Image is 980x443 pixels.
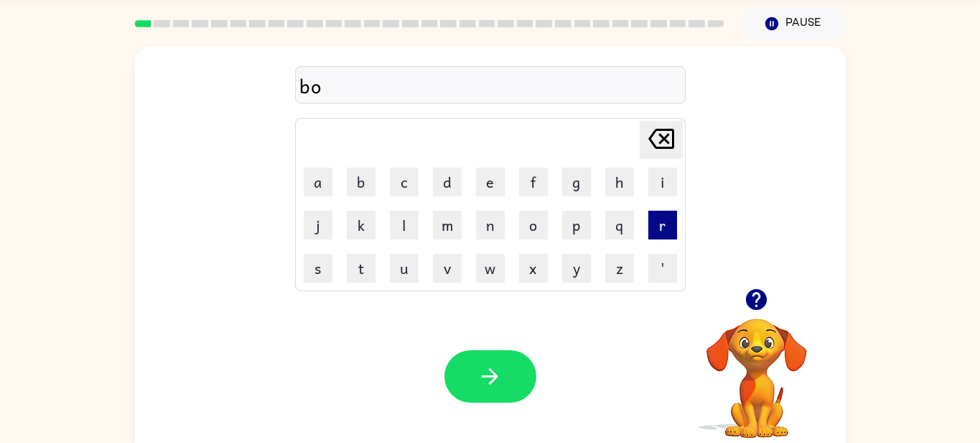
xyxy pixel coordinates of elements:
[605,211,634,239] button: q
[519,211,548,239] button: o
[299,70,681,101] div: bo
[605,254,634,283] button: z
[605,168,634,196] button: h
[519,254,548,283] button: x
[433,254,462,283] button: v
[433,168,462,196] button: d
[347,211,375,239] button: k
[304,211,332,239] button: j
[562,254,591,283] button: y
[390,211,419,239] button: l
[562,211,591,239] button: p
[476,168,505,196] button: e
[648,254,677,283] button: '
[648,211,677,239] button: r
[476,254,505,283] button: w
[390,168,419,196] button: c
[304,254,332,283] button: s
[648,168,677,196] button: i
[742,7,846,40] button: Pause
[390,254,419,283] button: u
[347,254,375,283] button: t
[519,168,548,196] button: f
[562,168,591,196] button: g
[433,211,462,239] button: m
[304,168,332,196] button: a
[347,168,375,196] button: b
[476,211,505,239] button: n
[685,296,829,440] video: Your browser must support playing .mp4 files to use Literably. Please try using another browser.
